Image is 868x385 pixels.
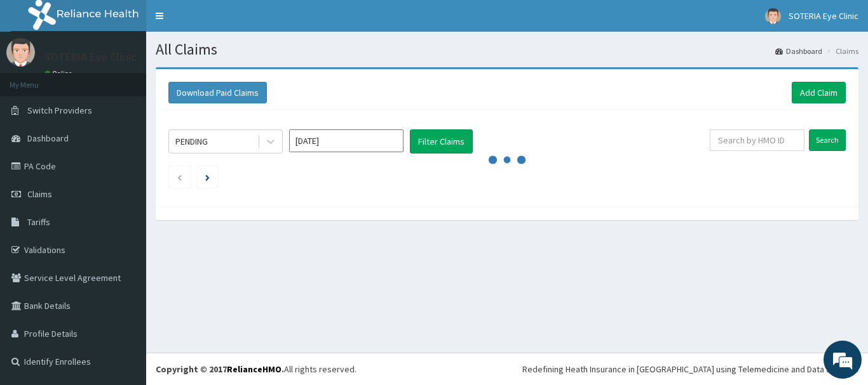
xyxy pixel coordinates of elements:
svg: audio-loading [488,141,526,179]
span: Claims [27,188,52,200]
button: Download Paid Claims [168,82,267,103]
div: Redefining Heath Insurance in [GEOGRAPHIC_DATA] using Telemedicine and Data Science! [522,363,858,375]
a: Online [44,69,75,78]
div: PENDING [175,135,208,148]
input: Select Month and Year [289,129,403,152]
a: Dashboard [775,46,822,56]
span: Dashboard [27,133,69,144]
a: RelianceHMO [227,363,281,375]
img: User Image [765,8,781,24]
a: Add Claim [792,82,846,103]
li: Claims [824,46,858,56]
footer: All rights reserved. [146,353,868,385]
button: Filter Claims [410,129,473,153]
img: User Image [6,38,35,67]
a: Previous page [177,171,182,183]
span: Tariffs [27,216,50,228]
input: Search by HMO ID [710,129,804,151]
a: Next page [205,171,210,183]
span: SOTERIA Eye Clinic [789,10,858,22]
strong: Copyright © 2017 . [156,363,284,375]
p: SOTERIA Eye Clinic [44,51,137,63]
span: Switch Providers [27,105,92,116]
h1: All Claims [156,41,858,58]
input: Search [809,129,846,151]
